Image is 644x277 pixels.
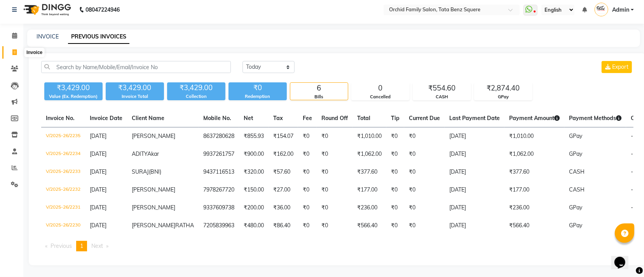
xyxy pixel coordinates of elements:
td: ₹900.00 [239,145,269,163]
td: ₹177.00 [353,181,386,199]
td: ₹377.60 [353,163,386,181]
input: Search by Name/Mobile/Email/Invoice No [41,61,231,73]
td: V/2025-26/2234 [41,145,85,163]
td: ₹0 [386,163,404,181]
td: ₹154.07 [269,127,298,146]
div: Invoice Total [106,93,164,100]
td: ₹1,010.00 [504,127,564,146]
iframe: chat widget [611,246,636,269]
td: ₹0 [298,199,317,217]
div: Invoice [24,48,44,57]
td: [DATE] [445,145,504,163]
span: - [631,222,633,229]
span: Current Due [409,115,440,122]
td: [DATE] [445,163,504,181]
span: Previous [51,242,72,249]
td: ₹480.00 [239,217,269,235]
td: 7978267720 [199,181,239,199]
td: ₹0 [317,181,353,199]
span: [DATE] [90,186,106,193]
div: Redemption [229,93,287,100]
td: ₹0 [317,199,353,217]
span: CASH [569,168,585,175]
td: ₹177.00 [504,181,564,199]
div: GPay [475,94,532,100]
td: ₹0 [386,199,404,217]
span: [DATE] [90,204,106,211]
td: ₹320.00 [239,163,269,181]
span: [PERSON_NAME] [132,186,175,193]
td: [DATE] [445,217,504,235]
td: ₹162.00 [269,145,298,163]
td: ₹236.00 [353,199,386,217]
span: SURAJ(BNI) [132,168,161,175]
span: [DATE] [90,168,106,175]
td: ₹0 [317,145,353,163]
td: 9437116513 [199,163,239,181]
div: Collection [167,93,225,100]
span: Client Name [132,115,164,122]
span: - [631,186,633,193]
td: 9937261757 [199,145,239,163]
td: ₹0 [386,145,404,163]
td: ₹236.00 [504,199,564,217]
td: [DATE] [445,181,504,199]
nav: Pagination [41,241,634,251]
span: Fee [303,115,312,122]
td: ₹0 [298,127,317,146]
div: 6 [290,83,348,94]
span: Net [244,115,253,122]
span: Admin [612,6,629,14]
span: Mobile No. [203,115,231,122]
a: PREVIOUS INVOICES [68,30,129,44]
span: - [631,168,633,175]
div: Value (Ex. Redemption) [44,93,103,100]
td: ₹0 [404,199,445,217]
span: Payment Amount [509,115,560,122]
td: ₹1,062.00 [504,145,564,163]
span: [PERSON_NAME] [132,222,175,229]
td: 8637280628 [199,127,239,146]
td: ₹0 [404,127,445,146]
td: V/2025-26/2233 [41,163,85,181]
td: 9337609738 [199,199,239,217]
td: V/2025-26/2230 [41,217,85,235]
td: ₹0 [386,217,404,235]
span: Export [612,63,628,70]
div: ₹0 [229,82,287,93]
td: ₹377.60 [504,163,564,181]
span: Tax [273,115,283,122]
td: ₹1,062.00 [353,145,386,163]
span: [PERSON_NAME] [132,204,175,211]
span: Tip [391,115,400,122]
td: V/2025-26/2231 [41,199,85,217]
td: ₹0 [317,127,353,146]
span: [DATE] [90,222,106,229]
span: Invoice Date [90,115,122,122]
span: Total [357,115,370,122]
span: GPay [569,150,582,157]
td: V/2025-26/2235 [41,127,85,146]
div: ₹3,429.00 [44,82,103,93]
span: Last Payment Date [449,115,500,122]
span: kar [151,150,159,157]
td: 7205839963 [199,217,239,235]
td: [DATE] [445,199,504,217]
span: [DATE] [90,132,106,139]
td: ₹0 [404,181,445,199]
td: ₹150.00 [239,181,269,199]
span: GPay [569,204,582,211]
span: ADITYA [132,150,151,157]
a: INVOICE [37,33,59,40]
span: Next [91,242,103,249]
span: Round Off [321,115,348,122]
td: ₹0 [404,163,445,181]
div: ₹3,429.00 [167,82,225,93]
div: Bills [290,94,348,100]
td: ₹0 [386,181,404,199]
span: [PERSON_NAME] [132,132,175,139]
div: ₹2,874.40 [475,83,532,94]
button: Export [602,61,632,73]
td: ₹57.60 [269,163,298,181]
td: ₹86.40 [269,217,298,235]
